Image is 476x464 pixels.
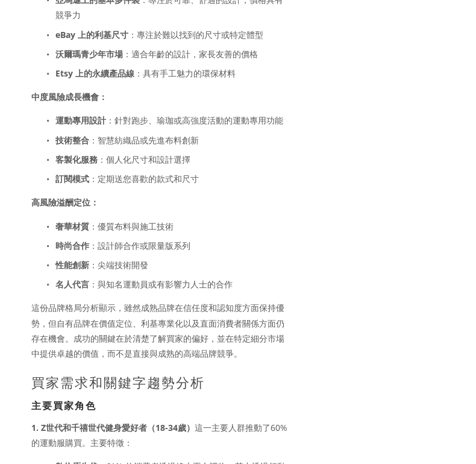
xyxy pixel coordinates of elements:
[31,196,99,208] font: 高風險溢酬定位：
[31,399,96,413] font: 主要買家角色
[55,259,89,271] font: 性能創新
[123,48,258,60] font: ：適合年齡的設計，家長友善的價格
[98,154,190,165] font: ：個人化尺寸和設計選擇
[31,422,195,433] font: 1. Z世代和千禧世代健身愛好者（18-34歲）
[128,29,263,40] font: ：專注於難以找到的尺寸或特定體型
[55,173,89,184] font: 訂閱模式
[55,134,89,146] font: 技術整合
[31,91,107,102] font: 中度風險成長機會：
[89,240,190,251] font: ：設計師合作或限量版系列
[55,114,106,126] font: 運動專用設計
[55,221,89,232] font: 奢華材質
[55,29,128,40] font: eBay 上的利基尺寸
[31,373,205,391] font: 買家需求和關鍵字趨勢分析
[89,134,199,146] font: ：智慧紡織品或先進布料創新
[134,67,236,79] font: ：具有手工魅力的環保材料
[106,114,283,126] font: ：針對跑步、瑜珈或高強度活動的運動專用功能
[55,154,98,165] font: 客製化服務
[55,278,89,290] font: 名人代言
[55,67,134,79] font: Etsy 上的永續產品線
[89,221,174,232] font: ：優質布料與施工技術
[31,302,284,359] font: 這份品牌格局分析顯示，雖然成熟品牌在信任度和認知度方面保持優勢，但自有品牌在價值定位、利基專業化以及直面消費者關係方面仍存在機會。成功的關鍵在於清楚了解買家的偏好，並在特定細分市場中提供卓越的價...
[55,48,123,60] font: 沃爾瑪青少年市場
[55,240,89,251] font: 時尚合作
[89,259,148,271] font: ：尖端技術開發
[89,278,233,290] font: ：與知名運動員或有影響力人士的合作
[31,422,287,448] font: 這一主要人群推動了60%的運動服購買。主要特徵：
[89,173,199,184] font: ：定期送您喜歡的款式和尺寸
